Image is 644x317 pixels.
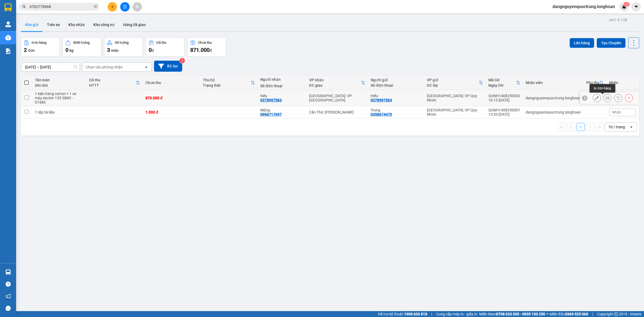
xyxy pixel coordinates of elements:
div: 0378997563 [260,98,282,102]
div: Ngày ĐH [488,83,516,88]
sup: 2 [180,58,185,63]
span: close-circle [94,5,97,8]
div: 0966717697 [260,112,282,116]
button: Chưa thu871.000đ [187,37,226,57]
div: Nhân viên [526,81,581,85]
div: 1 tệp tài liệu [35,110,84,114]
strong: (Công Ty TNHH Chuyển Phát Nhanh Bảo An - MST: 0109597835) [10,15,114,19]
div: Mộng [260,108,304,112]
button: Số lượng3món [104,37,143,57]
span: | [431,311,432,317]
div: HTTT [89,83,136,88]
div: [GEOGRAPHIC_DATA]: VP [GEOGRAPHIC_DATA] [309,94,365,102]
span: Cung cấp máy in - giấy in: [436,311,478,317]
span: đ [152,48,154,53]
th: Toggle SortBy [86,76,143,90]
span: Miền Nam [479,311,545,317]
button: Bộ lọc [154,61,182,72]
strong: 0708 023 035 - 0935 103 250 [496,312,545,316]
button: Kho gửi [21,18,43,31]
span: file-add [123,5,127,9]
button: file-add [120,2,130,12]
div: 1.000 đ [145,110,197,114]
img: icon-new-feature [622,4,627,9]
button: Tạo Chuyến [597,38,625,48]
input: Select a date range. [21,63,80,71]
span: món [111,48,119,53]
div: Phụ thu [586,81,599,85]
span: question-circle [6,282,11,287]
span: Miền Bắc [550,311,588,317]
img: warehouse-icon [5,35,11,41]
img: warehouse-icon [5,269,11,275]
span: Hỗ trợ kỹ thuật: [378,311,427,317]
strong: BIÊN NHẬN VẬN CHUYỂN BẢO AN EXPRESS [11,8,112,14]
th: Toggle SortBy [584,76,606,90]
img: warehouse-icon [5,21,11,27]
button: Kho công nợ [89,18,119,31]
div: Chưa thu [145,81,197,85]
div: Số điện thoại [260,84,304,88]
div: hiếu [260,94,304,98]
img: solution-icon [5,48,11,54]
div: Người gửi [371,78,422,82]
button: Khối lượng0kg [63,37,101,57]
div: QUNH1408250002 [488,94,520,98]
button: Trên xe [43,18,64,31]
button: plus [108,2,117,12]
strong: 1900 633 818 [404,312,427,316]
th: Toggle SortBy [200,76,258,90]
button: Kho nhận [64,18,89,31]
div: Đã thu [156,41,166,45]
div: Nhãn [609,81,636,85]
div: 10 / trang [608,124,625,130]
div: Trung [371,108,422,112]
span: kg [69,48,74,53]
div: Ghi chú [35,83,84,88]
span: dangnguyenquoctrung.longhoan [548,3,619,10]
span: aim [135,5,139,9]
span: 3 [107,47,110,53]
span: 0 [65,47,68,53]
span: đơn [28,48,35,53]
span: [PHONE_NUMBER] (7h - 21h) [28,21,120,41]
button: caret-down [631,2,641,12]
div: [GEOGRAPHIC_DATA]: VP Quy Nhơn [427,108,483,116]
div: Chọn văn phòng nhận [86,64,123,70]
div: Đã thu [89,78,136,82]
div: Số điện thoại [371,83,422,88]
div: Cần Thơ: [PERSON_NAME] [309,110,365,114]
div: 1 kiện hàng carton + 1 xe máy exciter 135 38M1 - 07480 [35,92,84,104]
div: VP gửi [427,78,479,82]
div: Trạng thái [203,83,251,88]
button: Đơn hàng2đơn [21,37,60,57]
button: Đã thu0đ [146,37,185,57]
div: Thu hộ [203,78,251,82]
img: logo-vxr [5,3,12,12]
span: ⚪️ [547,313,548,315]
span: 2 [24,47,27,53]
div: Khối lượng [73,41,90,45]
button: Lên hàng [570,38,594,48]
div: dangnguyenquoctrung.longhoan [526,110,581,114]
div: Sửa đơn hàng [593,94,601,102]
div: ver 1.8.138 [609,17,627,23]
span: notification [6,294,11,299]
div: In đơn hàng [590,84,615,93]
div: 16:13 [DATE] [488,98,520,102]
div: Chưa thu [198,41,212,45]
button: Hàng đã giao [119,18,150,31]
div: ĐC lấy [427,83,479,88]
div: Tên món [35,78,84,82]
th: Toggle SortBy [306,76,368,90]
div: Hiếu [371,94,422,98]
span: close-circle [94,4,97,9]
input: Tìm tên, số ĐT hoặc mã đơn [30,4,93,10]
span: 0 [149,47,152,53]
th: Toggle SortBy [424,76,486,90]
span: plus [111,5,114,9]
svg: open [144,65,148,69]
strong: 0369 525 060 [565,312,588,316]
span: search [22,5,26,9]
th: Toggle SortBy [486,76,523,90]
